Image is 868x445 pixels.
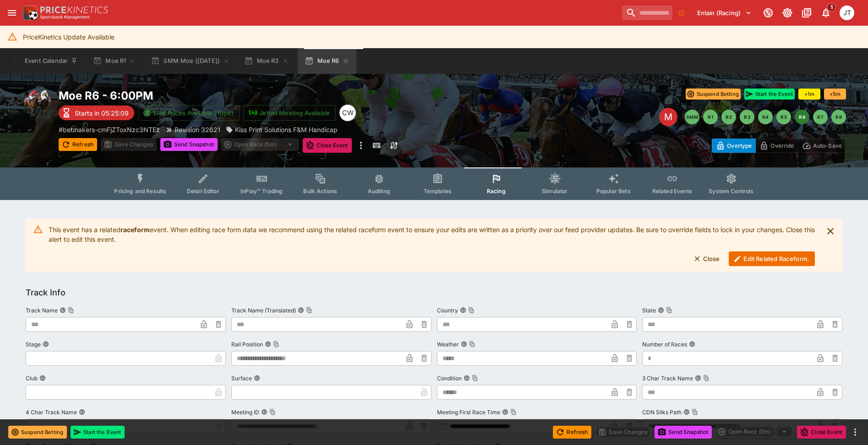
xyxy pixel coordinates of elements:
button: Event Calendar [19,48,83,74]
button: Start the Event [744,89,795,100]
img: horse_racing.png [22,89,51,118]
span: Related Events [652,188,692,195]
div: Kiss Print Solutions F&M Handicap [226,125,338,134]
span: Simulator [542,188,568,195]
button: Moe R1 [85,48,144,74]
div: Clint Wallis [339,105,356,121]
button: Send Snapshot [655,426,712,439]
button: ConditionCopy To Clipboard [464,375,470,381]
button: Copy To Clipboard [468,307,475,313]
button: Track NameCopy To Clipboard [60,307,66,313]
div: PriceKinetics Update Available [23,28,115,45]
button: Start the Event [71,426,125,439]
button: SMM Moe ([DATE]) [146,48,235,74]
p: CDN Silks Path [642,408,682,416]
p: Condition [437,374,462,382]
div: Josh Tanner [840,6,854,20]
button: R3 [740,110,754,124]
button: Meeting IDCopy To Clipboard [261,409,267,415]
button: Refresh [553,426,591,439]
p: Overtype [727,141,752,150]
button: more [355,138,366,153]
button: Surface [254,375,260,381]
div: This event has a related event. When editing race form data we recommend using the related racefo... [49,221,815,270]
button: CDN Silks PathCopy To Clipboard [683,409,690,415]
p: Starts in 05:25:09 [75,108,129,118]
button: CountryCopy To Clipboard [460,307,466,313]
div: split button [221,138,299,151]
button: more [850,427,861,438]
div: Edit Meeting [659,108,677,126]
button: Suspend Betting [8,426,67,439]
button: R5 [776,110,791,124]
p: Revision 32621 [175,125,220,134]
button: R7 [813,110,828,124]
button: Copy To Clipboard [469,341,475,347]
span: InPlay™ Trading [240,188,283,195]
nav: pagination navigation [685,110,846,124]
p: Number of Races [642,340,687,348]
span: Pricing and Results [114,188,166,195]
img: PriceKinetics [40,6,108,13]
button: open drawer [4,5,20,21]
button: 3 Char Track NameCopy To Clipboard [695,375,701,381]
p: Copy To Clipboard [59,125,160,134]
button: R6 [795,110,809,124]
button: Select Tenant [692,6,757,20]
button: +1m [798,89,820,100]
button: Copy To Clipboard [703,375,710,381]
button: Notifications [818,5,834,21]
p: Club [26,374,38,382]
p: Meeting ID [231,408,259,416]
button: Copy To Clipboard [68,307,74,313]
p: State [642,306,656,314]
button: R8 [831,110,846,124]
p: Weather [437,340,459,348]
span: Auditing [368,188,390,195]
button: Close Event [797,426,846,439]
button: Meeting First Race TimeCopy To Clipboard [502,409,508,415]
p: Surface [231,374,252,382]
div: split button [715,425,793,438]
span: Racing [487,188,506,195]
img: PriceKinetics Logo [20,4,38,22]
button: Copy To Clipboard [692,409,698,415]
span: Bulk Actions [303,188,337,195]
button: Edit Related Raceform. [729,251,815,266]
p: Stage [26,340,41,348]
button: Suspend Betting [686,89,741,100]
p: Override [770,141,794,150]
button: +5m [824,89,846,100]
button: Copy To Clipboard [472,375,478,381]
button: Refresh [59,138,97,151]
button: R4 [758,110,773,124]
button: Send Snapshot [160,138,218,151]
p: Kiss Print Solutions F&M Handicap [235,125,338,134]
h5: Track Info [26,287,66,298]
button: Copy To Clipboard [306,307,312,313]
p: Track Name (Translated) [231,306,296,314]
div: Start From [712,139,846,153]
button: Overtype [712,139,756,153]
p: Auto-Save [813,141,842,150]
button: SRM Prices Available (Top4) [138,105,240,121]
button: R2 [721,110,736,124]
p: 3 Char Track Name [642,374,693,382]
p: Track Name [26,306,58,314]
button: WeatherCopy To Clipboard [461,341,467,347]
button: SMM [685,110,699,124]
h2: Copy To Clipboard [59,89,453,103]
button: Copy To Clipboard [269,409,276,415]
button: Moe R6 [298,48,356,74]
button: Moe R3 [237,48,296,74]
div: Event type filters [107,167,761,200]
button: Close [688,251,726,266]
img: jetbet-logo.svg [248,108,257,117]
span: 1 [827,3,836,12]
button: close [822,223,839,239]
button: No Bookmarks [674,6,689,20]
p: Rail Position [231,340,263,348]
span: System Controls [709,188,753,195]
span: Detail Editor [187,188,219,195]
button: Club [39,375,46,381]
